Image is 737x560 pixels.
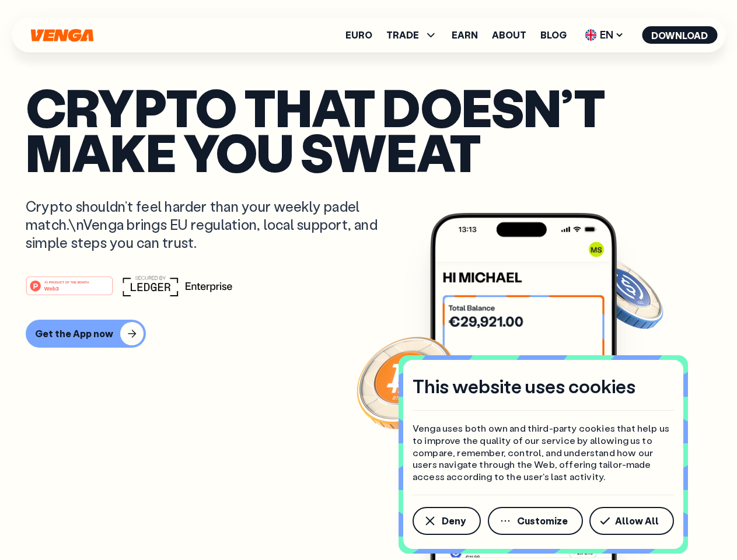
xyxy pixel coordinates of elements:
a: #1 PRODUCT OF THE MONTHWeb3 [26,283,113,298]
button: Download [642,26,717,44]
a: Euro [345,30,372,40]
span: TRADE [386,28,438,42]
button: Customize [488,507,583,535]
a: About [492,30,526,40]
span: Allow All [615,516,659,526]
p: Venga uses both own and third-party cookies that help us to improve the quality of our service by... [413,422,674,483]
button: Get the App now [26,320,146,348]
svg: Home [29,29,95,42]
h4: This website uses cookies [413,374,635,398]
p: Crypto shouldn’t feel harder than your weekly padel match.\nVenga brings EU regulation, local sup... [26,197,394,252]
img: USDC coin [582,251,666,335]
tspan: Web3 [44,285,59,291]
img: flag-uk [585,29,596,41]
span: Customize [517,516,568,526]
span: Deny [442,516,466,526]
a: Blog [540,30,567,40]
span: TRADE [386,30,419,40]
button: Deny [413,507,481,535]
tspan: #1 PRODUCT OF THE MONTH [44,280,89,283]
p: Crypto that doesn’t make you sweat [26,85,711,174]
button: Allow All [589,507,674,535]
div: Get the App now [35,328,113,339]
span: EN [581,26,628,44]
a: Get the App now [26,320,711,348]
img: Bitcoin [354,330,459,435]
a: Earn [452,30,478,40]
